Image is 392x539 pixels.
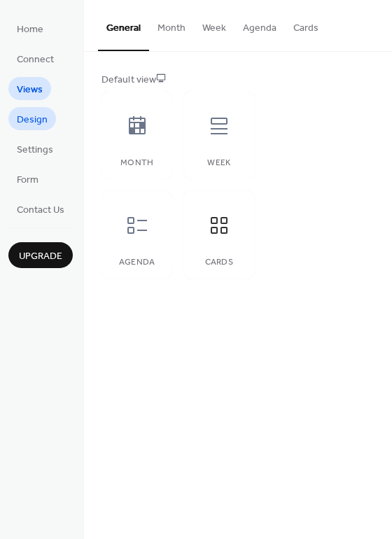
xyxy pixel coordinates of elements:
[17,22,43,37] span: Home
[8,167,47,190] a: Form
[19,249,62,264] span: Upgrade
[115,158,158,168] div: Month
[197,158,240,168] div: Week
[8,242,73,268] button: Upgrade
[8,77,51,100] a: Views
[8,107,56,130] a: Design
[17,52,54,67] span: Connect
[197,258,240,267] div: Cards
[17,113,48,127] span: Design
[17,83,43,97] span: Views
[101,73,372,87] div: Default view
[17,203,64,218] span: Contact Us
[17,143,53,157] span: Settings
[8,197,73,220] a: Contact Us
[17,173,38,188] span: Form
[8,137,62,160] a: Settings
[8,47,62,70] a: Connect
[8,17,52,40] a: Home
[115,258,158,267] div: Agenda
